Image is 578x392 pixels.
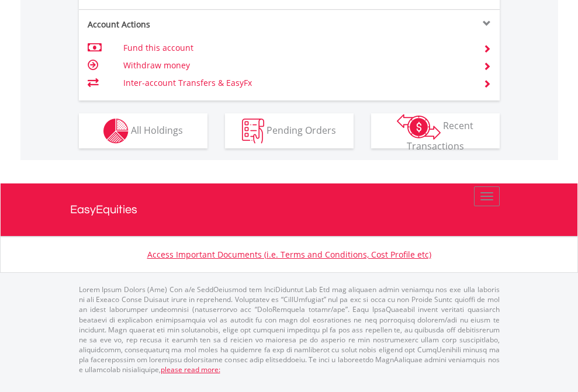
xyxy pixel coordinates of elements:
[161,365,220,374] a: please read more:
[225,113,354,148] button: Pending Orders
[79,285,500,374] p: Lorem Ipsum Dolors (Ame) Con a/e SeddOeiusmod tem InciDiduntut Lab Etd mag aliquaen admin veniamq...
[397,114,441,140] img: transactions-zar-wht.png
[79,19,289,30] div: Account Actions
[123,39,469,57] td: Fund this account
[123,74,469,92] td: Inter-account Transfers & EasyFx
[371,113,500,148] button: Recent Transactions
[242,119,264,144] img: pending_instructions-wht.png
[123,57,469,74] td: Withdraw money
[266,123,336,136] span: Pending Orders
[79,113,207,148] button: All Holdings
[131,123,183,136] span: All Holdings
[70,183,508,236] a: EasyEquities
[147,249,431,260] a: Access Important Documents (i.e. Terms and Conditions, Cost Profile etc)
[103,119,129,144] img: holdings-wht.png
